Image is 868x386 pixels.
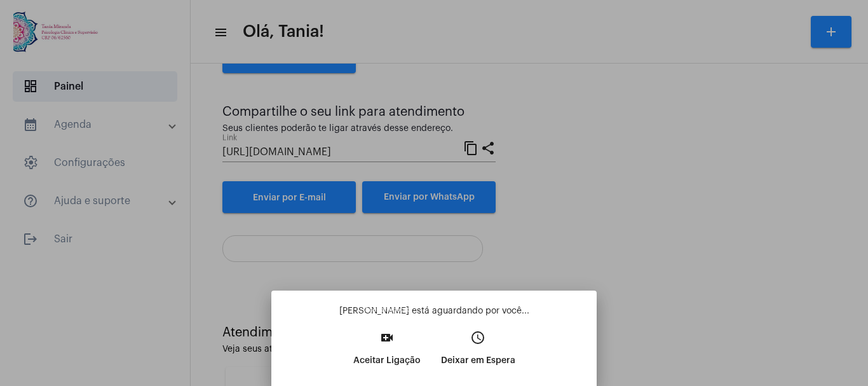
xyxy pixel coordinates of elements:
[470,330,485,345] mat-icon: access_time
[441,349,515,372] p: Deixar em Espera
[360,303,416,317] div: Aceitar ligação
[343,326,431,381] button: Aceitar Ligação
[379,330,395,345] mat-icon: video_call
[281,305,587,317] p: [PERSON_NAME] está aguardando por você...
[353,349,421,372] p: Aceitar Ligação
[431,326,526,381] button: Deixar em Espera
